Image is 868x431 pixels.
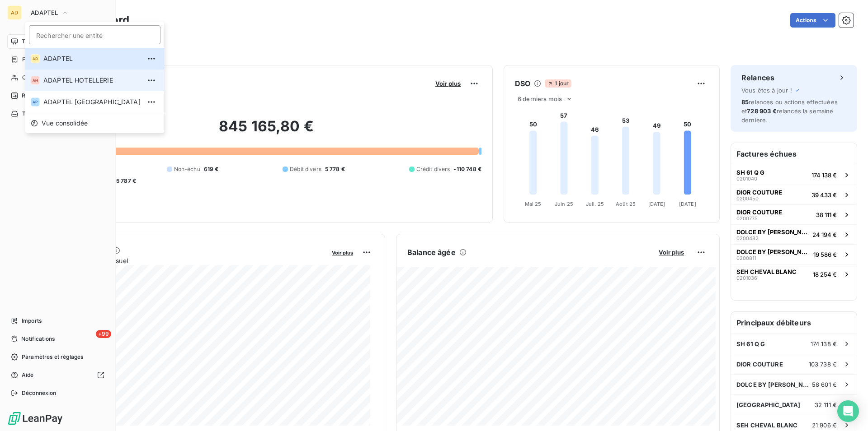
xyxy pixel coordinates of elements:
h6: Relances [741,72,774,83]
div: AD [31,54,40,63]
span: SH 61 Q G [736,169,764,176]
span: DOLCE BY [PERSON_NAME] VERSAILL [736,228,809,236]
span: Factures [22,56,45,64]
span: Crédit divers [416,165,450,173]
span: 0201040 [736,176,757,181]
span: Voir plus [332,250,353,256]
span: 0200450 [736,196,759,201]
span: [GEOGRAPHIC_DATA] [736,401,801,408]
span: Imports [22,317,42,325]
h6: Factures échues [731,143,857,165]
span: 58 601 € [812,381,837,388]
span: Notifications [21,335,55,343]
span: -110 748 € [453,165,481,173]
div: AP [31,97,40,107]
h6: Principaux débiteurs [731,312,857,334]
span: 103 738 € [809,361,837,368]
span: 85 [741,98,749,106]
span: Paramètres et réglages [22,353,83,361]
span: 5 778 € [325,165,345,173]
span: 728 903 € [747,107,776,115]
span: Chiffre d'affaires mensuel [51,256,325,265]
button: Voir plus [329,248,356,256]
a: Aide [7,368,108,382]
span: DOLCE BY [PERSON_NAME] VERSAILL [736,248,810,255]
button: Actions [790,13,835,28]
span: 19 586 € [813,251,837,258]
span: Non-échu [174,165,200,173]
span: 0200482 [736,236,759,241]
span: Tâches [22,110,41,118]
span: 0201036 [736,275,757,281]
button: Voir plus [656,248,687,256]
span: 619 € [204,165,219,173]
span: DIOR COUTURE [736,361,783,368]
span: 18 254 € [813,271,837,278]
span: Relances [22,92,46,100]
button: Voir plus [433,79,463,88]
h6: DSO [515,78,530,89]
button: DIOR COUTURE020045039 433 € [731,185,857,204]
tspan: Mai 25 [525,201,542,207]
span: DOLCE BY [PERSON_NAME] VERSAILL [736,381,812,388]
tspan: [DATE] [679,201,696,207]
span: Débit divers [290,165,321,173]
button: DOLCE BY [PERSON_NAME] VERSAILL020081119 586 € [731,244,857,264]
span: Vous êtes à jour ! [741,87,792,94]
h2: 845 165,80 € [51,117,481,144]
tspan: Août 25 [616,201,636,207]
span: ADAPTEL [43,54,141,63]
span: SH 61 Q G [736,340,765,348]
span: Déconnexion [22,389,57,397]
span: 0200811 [736,255,756,261]
h6: Balance âgée [407,247,456,258]
span: relances ou actions effectuées et relancés la semaine dernière. [741,98,838,124]
span: 0200775 [736,216,758,221]
span: Voir plus [659,249,684,256]
span: 32 111 € [815,401,837,408]
div: Open Intercom Messenger [837,400,859,422]
span: ADAPTEL HOTELLERIE [43,76,141,85]
tspan: Juin 25 [555,201,573,207]
span: ADAPTEL [GEOGRAPHIC_DATA] [43,97,141,107]
span: +99 [96,330,111,338]
tspan: [DATE] [648,201,665,207]
span: -5 787 € [113,177,136,185]
span: DIOR COUTURE [736,189,782,196]
span: Vue consolidée [42,119,88,128]
span: Clients [22,74,40,82]
span: Voir plus [435,80,461,87]
span: 24 194 € [812,231,837,238]
span: SEH CHEVAL BLANC [736,422,797,429]
span: 1 jour [545,79,571,88]
span: 174 138 € [811,340,837,348]
span: 21 906 € [812,422,837,429]
span: ADAPTEL [31,9,58,16]
button: SEH CHEVAL BLANC020103618 254 € [731,264,857,284]
tspan: Juil. 25 [586,201,604,207]
div: AD [7,5,22,20]
span: DIOR COUTURE [736,209,782,216]
img: Logo LeanPay [7,411,63,426]
span: Aide [22,371,34,379]
span: SEH CHEVAL BLANC [736,268,797,275]
span: 39 433 € [811,191,837,199]
span: 6 derniers mois [518,95,562,102]
input: placeholder [29,25,160,44]
div: AH [31,76,40,85]
button: SH 61 Q G0201040174 138 € [731,165,857,185]
button: DIOR COUTURE020077538 111 € [731,204,857,224]
span: 174 138 € [811,171,837,179]
span: 38 111 € [816,211,837,218]
span: Tableau de bord [22,37,64,46]
button: DOLCE BY [PERSON_NAME] VERSAILL020048224 194 € [731,224,857,244]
